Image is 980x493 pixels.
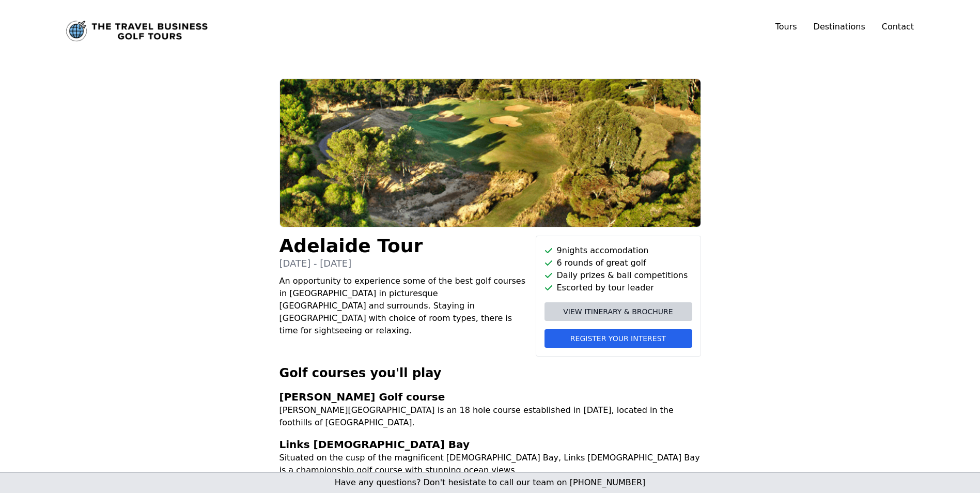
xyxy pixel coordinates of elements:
a: View itinerary & brochure [545,302,692,321]
h3: Links [DEMOGRAPHIC_DATA] Bay [279,437,701,452]
button: Register your interest [545,329,692,348]
a: Tours [775,22,797,32]
p: Situated on the cusp of the magnificent [DEMOGRAPHIC_DATA] Bay, Links [DEMOGRAPHIC_DATA] Bay is a... [279,452,701,476]
a: Link to home page [66,21,208,41]
li: 6 rounds of great golf [545,257,692,269]
p: [DATE] - [DATE] [279,256,527,271]
li: Daily prizes & ball competitions [545,269,692,282]
h1: Adelaide Tour [279,236,527,256]
h2: Golf courses you'll play [279,365,701,381]
p: An opportunity to experience some of the best golf courses in [GEOGRAPHIC_DATA] in picturesque [G... [279,275,527,337]
li: 9 nights accomodation [545,244,692,257]
a: Destinations [814,22,865,32]
span: Register your interest [570,333,666,344]
li: Escorted by tour leader [545,282,692,294]
a: Contact [882,21,914,33]
img: The Travel Business Golf Tours logo [66,21,208,41]
p: [PERSON_NAME][GEOGRAPHIC_DATA] is an 18 hole course established in [DATE], located in the foothil... [279,404,701,429]
h3: [PERSON_NAME] Golf course [279,390,701,404]
span: View itinerary & brochure [563,306,673,317]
